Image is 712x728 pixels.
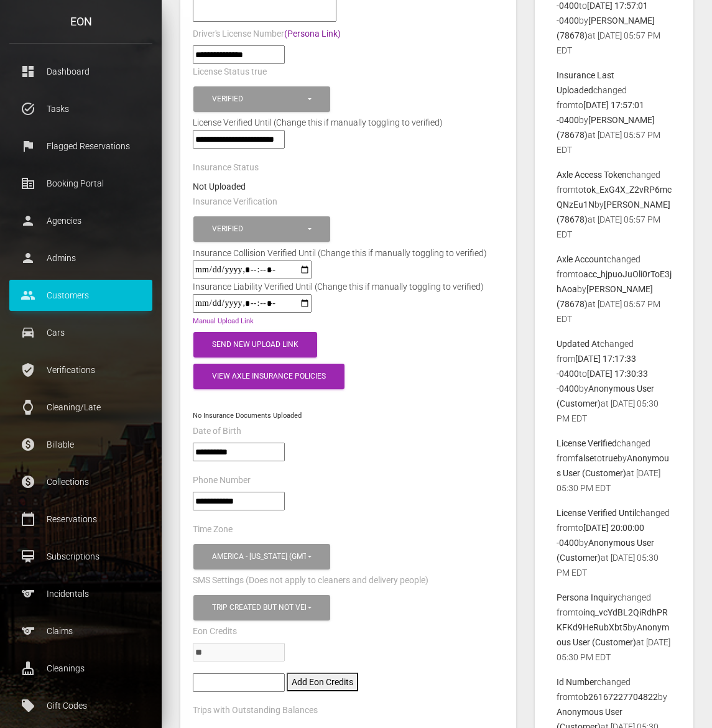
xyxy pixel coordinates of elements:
[9,56,152,87] a: dashboard Dashboard
[557,185,672,210] b: tok_ExG4X_Z2vRP6mcQNzEu1N
[19,472,143,491] p: Collections
[557,170,627,180] b: Axle Access Token
[9,280,152,311] a: people Customers
[19,62,143,81] p: Dashboard
[9,131,152,162] a: flag Flagged Reservations
[557,590,672,665] p: changed from to by at [DATE] 05:30 PM EDT
[193,595,330,620] button: Trip created but not verified, Customer is verified and trip is set to go
[193,317,254,325] a: Manual Upload Link
[19,547,143,566] p: Subscriptions
[193,162,259,174] label: Insurance Status
[557,284,653,309] b: [PERSON_NAME] (78678)
[557,384,654,408] b: Anonymous User (Customer)
[557,200,670,224] b: [PERSON_NAME] (78678)
[19,211,143,230] p: Agencies
[557,252,672,326] p: changed from to by at [DATE] 05:57 PM EDT
[193,196,277,208] label: Insurance Verification
[193,182,246,191] strong: Not Uploaded
[557,100,644,125] b: [DATE] 17:57:01 -0400
[19,584,143,603] p: Incidentals
[557,538,654,563] b: Anonymous User (Customer)
[557,436,672,495] p: changed from to by at [DATE] 05:30 PM EDT
[193,523,233,536] label: Time Zone
[557,254,607,264] b: Axle Account
[193,425,241,438] label: Date of Birth
[287,673,358,691] button: Add Eon Credits
[212,94,306,104] div: Verified
[602,453,617,463] b: true
[557,167,672,242] p: changed from to by at [DATE] 05:57 PM EDT
[583,692,658,702] b: b26167227704822
[9,392,152,423] a: watch Cleaning/Late
[19,435,143,454] p: Billable
[557,16,655,40] b: [PERSON_NAME] (78678)
[557,269,672,294] b: acc_hjpuoJuOli0rToE3jhAoa
[557,505,672,580] p: changed from to by at [DATE] 05:30 PM EDT
[284,29,341,39] a: (Persona Link)
[557,70,614,95] b: Insurance Last Uploaded
[19,398,143,417] p: Cleaning/Late
[19,286,143,305] p: Customers
[193,574,428,587] label: SMS Settings (Does not apply to cleaners and delivery people)
[193,364,344,389] button: View Axle Insurance Policies
[557,336,672,426] p: changed from to by at [DATE] 05:30 PM EDT
[19,622,143,640] p: Claims
[9,690,152,721] a: local_offer Gift Codes
[557,339,600,349] b: Updated At
[193,216,330,242] button: Verified
[9,317,152,348] a: drive_eta Cars
[9,354,152,385] a: verified_user Verifications
[557,677,597,687] b: Id Number
[193,625,237,638] label: Eon Credits
[183,246,496,260] div: Insurance Collision Verified Until (Change this if manually toggling to verified)
[557,354,636,379] b: [DATE] 17:17:33 -0400
[193,28,341,40] label: Driver's License Number
[9,429,152,460] a: paid Billable
[9,578,152,609] a: sports Incidentals
[193,412,302,420] small: No Insurance Documents Uploaded
[193,86,330,112] button: Verified
[557,508,636,518] b: License Verified Until
[9,504,152,535] a: calendar_today Reservations
[19,99,143,118] p: Tasks
[557,68,672,157] p: changed from to by at [DATE] 05:57 PM EDT
[19,174,143,193] p: Booking Portal
[19,361,143,379] p: Verifications
[557,369,648,394] b: [DATE] 17:30:33 -0400
[9,168,152,199] a: corporate_fare Booking Portal
[19,510,143,528] p: Reservations
[9,205,152,236] a: person Agencies
[557,115,655,140] b: [PERSON_NAME] (78678)
[9,93,152,124] a: task_alt Tasks
[19,659,143,678] p: Cleanings
[212,551,306,562] div: America - [US_STATE] (GMT -05:00)
[212,224,306,234] div: Verified
[557,607,668,632] b: inq_vcYdBL2QiRdhPRKFKd9HeRubXbt5
[9,466,152,497] a: paid Collections
[9,541,152,572] a: card_membership Subscriptions
[193,66,267,78] label: License Status true
[183,115,513,130] div: License Verified Until (Change this if manually toggling to verified)
[212,602,306,613] div: Trip created but not verified , Customer is verified and trip is set to go
[575,453,594,463] b: false
[9,615,152,647] a: sports Claims
[19,249,143,267] p: Admins
[183,279,493,294] div: Insurance Liability Verified Until (Change this if manually toggling to verified)
[19,137,143,155] p: Flagged Reservations
[557,523,644,548] b: [DATE] 20:00:00 -0400
[19,696,143,715] p: Gift Codes
[193,332,317,357] button: Send New Upload Link
[193,704,318,717] label: Trips with Outstanding Balances
[557,438,617,448] b: License Verified
[193,474,251,487] label: Phone Number
[9,242,152,274] a: person Admins
[557,592,617,602] b: Persona Inquiry
[9,653,152,684] a: cleaning_services Cleanings
[19,323,143,342] p: Cars
[557,1,648,25] b: [DATE] 17:57:01 -0400
[193,544,330,569] button: America - New York (GMT -05:00)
